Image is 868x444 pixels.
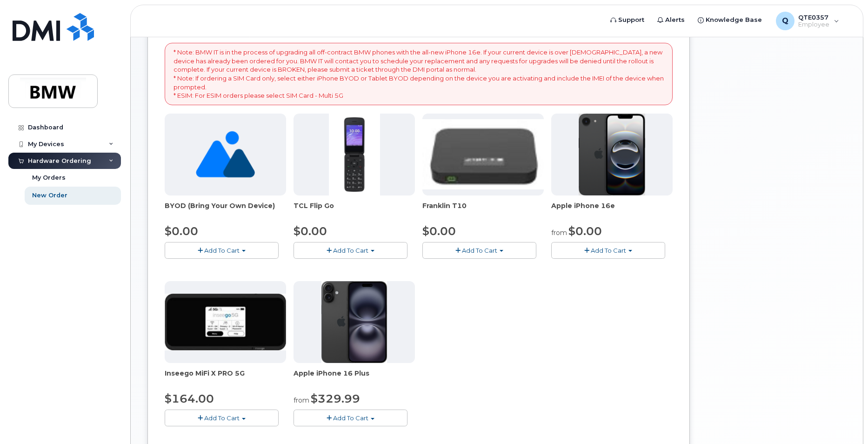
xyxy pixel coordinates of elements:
p: * Note: BMW IT is in the process of upgrading all off-contract BMW phones with the all-new iPhone... [174,48,664,100]
button: Add To Cart [294,410,407,426]
img: t10.jpg [422,119,544,189]
div: Inseego MiFi X PRO 5G [165,369,286,387]
span: $329.99 [311,392,360,405]
button: Add To Cart [165,242,279,258]
img: iphone16e.png [579,114,646,195]
button: Add To Cart [294,242,407,258]
img: no_image_found-2caef05468ed5679b831cfe6fc140e25e0c280774317ffc20a367ab7fd17291e.png [196,114,255,195]
span: QTE0357 [798,13,829,21]
span: Add To Cart [333,414,368,422]
div: Apple iPhone 16 Plus [294,369,415,387]
div: QTE0357 [769,12,846,30]
a: Support [604,11,651,29]
img: TCL_FLIP_MODE.jpg [329,114,380,195]
span: Add To Cart [333,247,368,254]
button: Add To Cart [165,410,279,426]
span: Alerts [665,15,685,25]
span: Support [618,15,644,25]
span: Knowledge Base [706,15,762,25]
img: cut_small_inseego_5G.jpg [165,294,286,350]
div: Franklin T10 [422,201,544,220]
span: Add To Cart [204,414,240,422]
button: Add To Cart [422,242,536,258]
span: $164.00 [165,392,214,405]
div: TCL Flip Go [294,201,415,220]
span: $0.00 [568,224,602,238]
span: Q [782,15,788,27]
a: Alerts [651,11,691,29]
a: Knowledge Base [691,11,768,29]
span: $0.00 [422,224,456,238]
span: $0.00 [165,224,198,238]
iframe: Messenger Launcher [828,404,861,437]
div: BYOD (Bring Your Own Device) [165,201,286,220]
div: Apple iPhone 16e [551,201,673,220]
small: from [294,396,309,404]
button: Add To Cart [551,242,665,258]
span: $0.00 [294,224,327,238]
span: Add To Cart [462,247,497,254]
span: Add To Cart [591,247,626,254]
span: Add To Cart [204,247,240,254]
small: from [551,229,567,237]
span: Employee [798,21,829,28]
img: iphone_16_plus.png [321,281,387,363]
